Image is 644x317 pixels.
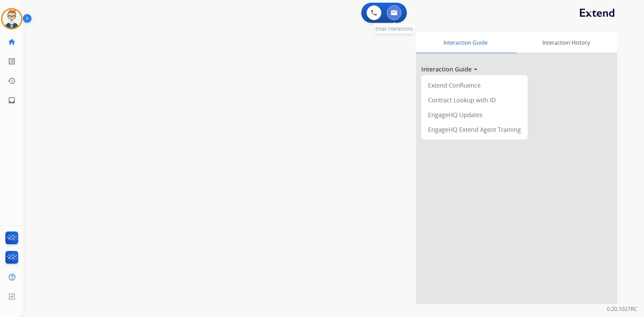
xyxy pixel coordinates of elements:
[424,107,525,122] div: EngageHQ Updates
[424,122,525,137] div: EngageHQ Extend Agent Training
[8,77,16,85] mat-icon: history
[424,78,525,93] div: Extend Confluence
[515,32,617,53] div: Interaction History
[8,96,16,104] mat-icon: inbox
[8,38,16,46] mat-icon: home
[607,305,637,313] p: 0.20.1027RC
[375,25,413,32] span: Email Interactions
[2,9,21,28] img: avatar
[424,93,525,107] div: Contract Lookup with ID
[8,57,16,65] mat-icon: list_alt
[416,32,515,53] div: Interaction Guide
